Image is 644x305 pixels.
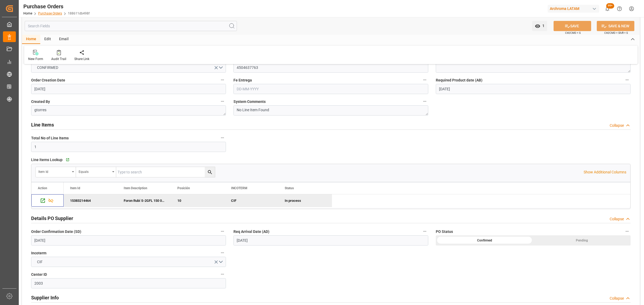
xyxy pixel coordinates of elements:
div: 10 [177,195,218,207]
div: New Form [28,57,43,61]
button: open menu [31,257,226,267]
span: Line Items Lookup [31,157,63,163]
button: PO Status [624,228,631,235]
div: CIF [231,195,272,207]
span: Order Confirmation Date (SD) [31,229,81,235]
button: open menu [532,21,547,31]
button: Help Center [613,3,625,15]
button: Order Confirmation Date (SD) [219,228,226,235]
p: Show Additional Columns [584,169,626,175]
div: Collapse [610,123,624,128]
button: open menu [76,167,116,177]
div: Edit [40,35,55,44]
span: 1 [540,24,544,28]
span: Fe Entrega [233,77,252,83]
input: DD-MM-YYYY [233,84,428,94]
span: Created By [31,99,50,105]
div: Collapse [610,296,624,301]
input: DD-MM-YYYY [233,235,428,246]
div: Pending [533,235,631,246]
span: PO Status [436,229,453,235]
button: search button [205,167,215,177]
button: SAVE [554,21,591,31]
input: DD-MM-YYYY [31,84,226,94]
span: Posición [177,186,190,190]
button: System Comments [421,98,428,105]
div: Collapse [610,216,624,222]
div: Share Link [74,57,89,61]
span: 99+ [606,3,614,9]
a: Purchase Orders [38,12,62,15]
textarea: gtorres [31,105,226,116]
span: CONFIRMED [34,65,61,70]
div: Equals [79,168,110,174]
div: Foron Rubí S-2GFL 150 0025 [117,194,171,207]
div: Press SPACE to deselect this row. [31,194,64,207]
span: Item Description [124,186,147,190]
span: Item Id [70,186,80,190]
div: Item Id [38,168,70,174]
button: open menu [31,62,226,73]
input: DD-MM-YYYY [31,235,226,246]
span: Ctrl/CMD + Shift + S [604,31,628,35]
h2: Line Items [31,121,54,128]
button: Center ID [219,271,226,278]
div: In process [278,194,332,207]
span: Ctrl/CMD + S [565,31,581,35]
button: SAVE & NEW [597,21,634,31]
button: Incoterm [219,249,226,256]
div: Audit Trail [51,57,66,61]
button: Archroma LATAM [548,3,601,14]
span: Status [285,186,294,190]
button: show 100 new notifications [601,3,613,15]
a: Home [23,12,32,15]
span: Total No of Line Items [31,135,69,141]
span: INCOTERM [231,186,247,190]
button: Req Arrival Date (AD) [421,228,428,235]
div: Press SPACE to deselect this row. [64,194,332,207]
button: Required Product date (AB) [624,76,631,83]
button: open menu [36,167,76,177]
input: Search Fields [25,21,237,31]
div: Home [22,35,40,44]
div: 15383214464 [64,194,117,207]
span: System Comments [233,99,266,105]
span: CIF [34,259,45,265]
span: Required Product date (AB) [436,77,482,83]
span: Center ID [31,272,47,277]
span: Req Arrival Date (AD) [233,229,269,235]
div: Action [38,186,47,190]
button: Created By [219,98,226,105]
button: Order Creation Date [219,76,226,83]
div: Email [55,35,73,44]
div: Confirmed [436,235,533,246]
h2: Supplier Info [31,294,59,301]
h2: Details PO Supplier [31,215,73,222]
span: Order Creation Date [31,77,65,83]
textarea: No Line Item Found [233,105,428,116]
input: DD-MM-YYYY [436,84,631,94]
div: Archroma LATAM [548,5,599,13]
button: Total No of Line Items [219,134,226,141]
button: Fe Entrega [421,76,428,83]
span: Incoterm [31,250,46,256]
div: Purchase Orders [23,2,90,10]
input: Type to search [116,167,215,177]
